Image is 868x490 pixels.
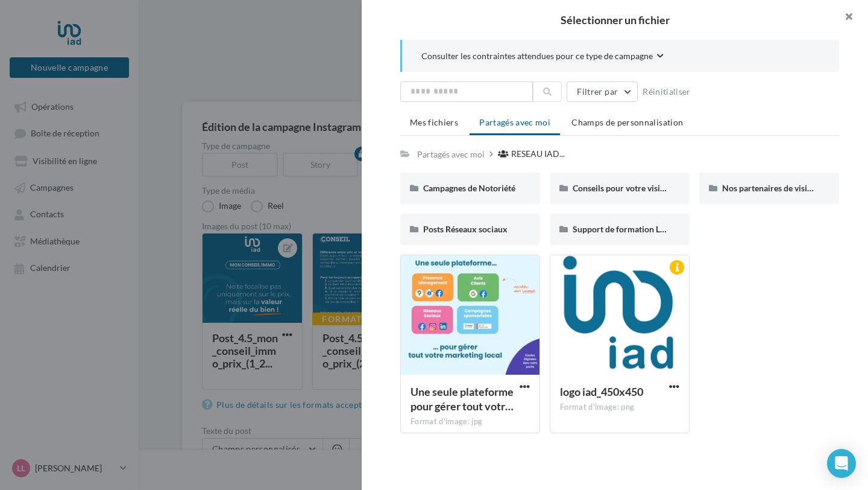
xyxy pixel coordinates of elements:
span: Conseils pour votre visibilité locale [573,183,703,193]
div: Open Intercom Messenger [827,449,856,478]
h2: Sélectionner un fichier [381,14,849,25]
span: Mes fichiers [410,117,458,127]
span: Nos partenaires de visibilité locale [722,183,851,193]
span: logo iad_450x450 [560,385,643,398]
span: Consulter les contraintes attendues pour ce type de campagne [421,50,653,62]
span: RESEAU IAD... [511,148,565,160]
div: Partagés avec moi [417,148,485,161]
span: Campagnes de Notoriété [423,183,515,193]
button: Consulter les contraintes attendues pour ce type de campagne [421,49,664,65]
span: Partagés avec moi [479,117,550,127]
div: Format d'image: png [560,402,679,413]
button: Filtrer par [567,81,638,102]
button: Réinitialiser [638,84,696,99]
span: Une seule plateforme pour gérer tout votre marketing local [410,385,514,413]
span: Champs de personnalisation [571,117,683,127]
div: Format d'image: jpg [410,416,530,427]
span: Posts Réseaux sociaux [423,224,508,234]
span: Support de formation Localads [573,224,688,234]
